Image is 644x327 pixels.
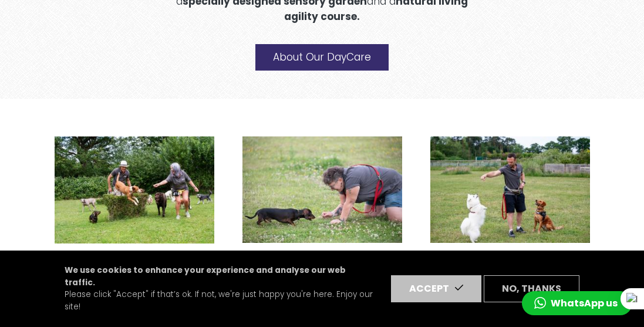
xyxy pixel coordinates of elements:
a: About Our DayCare [255,44,389,71]
button: Accept [391,275,481,302]
img: Basic Training [430,136,590,243]
p: Please click "Accept" if that’s ok. If not, we're just happy you're here. Enjoy our site! [65,265,374,313]
img: Puppies [242,136,402,243]
img: Interactive Play [55,136,214,243]
strong: We use cookies to enhance your experience and analyse our web traffic. [65,265,346,288]
button: No, thanks [484,275,579,302]
button: WhatsApp us [522,291,632,315]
